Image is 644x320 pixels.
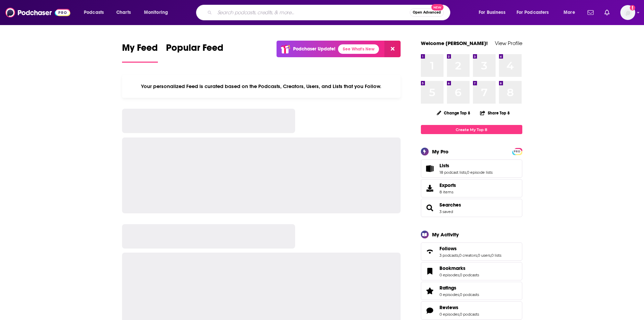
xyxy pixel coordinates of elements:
button: open menu [139,7,177,18]
a: PRO [513,149,521,154]
a: See What's New [338,44,379,54]
a: 0 creators [459,253,477,258]
span: Monitoring [144,8,168,17]
a: Create My Top 8 [421,125,522,134]
span: , [458,253,459,258]
a: 0 episodes [439,312,459,317]
a: 18 podcast lists [439,170,466,175]
div: My Pro [432,148,449,155]
span: , [459,312,460,317]
span: My Feed [122,42,158,58]
a: Lists [423,164,437,173]
span: Charts [116,8,131,17]
input: Search podcasts, credits, & more... [215,7,410,18]
span: More [564,8,575,17]
p: Podchaser Update! [293,46,335,52]
span: For Business [479,8,505,17]
div: Your personalized Feed is curated based on the Podcasts, Creators, Users, and Lists that you Follow. [122,75,401,98]
a: View Profile [495,40,522,46]
div: Search podcasts, credits, & more... [202,5,457,20]
span: Logged in as megcassidy [620,5,635,20]
span: Bookmarks [421,262,522,280]
a: 3 saved [439,209,453,214]
span: Follows [439,246,457,252]
a: 0 lists [491,253,501,258]
span: Popular Feed [166,42,223,58]
a: My Feed [122,42,158,63]
button: Show profile menu [620,5,635,20]
span: Reviews [439,304,458,311]
span: Reviews [421,301,522,320]
button: open menu [79,7,113,18]
a: Welcome [PERSON_NAME]! [421,40,488,46]
a: 0 episodes [439,273,459,277]
span: , [466,170,467,175]
span: Lists [421,159,522,178]
a: Searches [423,203,437,213]
button: open menu [474,7,514,18]
a: Bookmarks [439,265,479,271]
span: Follows [421,242,522,261]
a: 0 podcasts [460,292,479,297]
span: Bookmarks [439,265,466,271]
span: Exports [423,184,437,193]
span: Exports [439,182,456,188]
span: Ratings [439,285,456,291]
span: 8 items [439,190,456,194]
a: Reviews [423,306,437,315]
a: 0 podcasts [460,273,479,277]
a: 0 episodes [439,292,459,297]
img: Podchaser - Follow, Share and Rate Podcasts [5,6,70,19]
button: Share Top 8 [480,106,510,120]
a: Lists [439,163,493,169]
button: open menu [559,7,583,18]
a: 0 episode lists [467,170,493,175]
a: Reviews [439,304,479,311]
span: Open Advanced [413,11,441,14]
a: Follows [423,247,437,256]
span: Ratings [421,282,522,300]
span: For Podcasters [517,8,549,17]
a: Show notifications dropdown [602,7,612,18]
span: , [459,273,460,277]
a: Popular Feed [166,42,223,63]
span: Lists [439,163,449,169]
a: Follows [439,246,501,252]
a: Searches [439,202,461,208]
a: Ratings [423,286,437,296]
a: Show notifications dropdown [585,7,596,18]
span: New [431,4,444,10]
span: , [491,253,491,258]
a: Exports [421,179,522,197]
a: 0 users [478,253,491,258]
button: open menu [512,7,559,18]
span: Searches [421,199,522,217]
button: Change Top 8 [433,109,475,117]
a: 0 podcasts [460,312,479,317]
div: My Activity [432,231,459,238]
span: , [477,253,478,258]
a: Ratings [439,285,479,291]
span: Podcasts [84,8,104,17]
a: Charts [112,7,135,18]
a: Bookmarks [423,266,437,276]
a: 3 podcasts [439,253,458,258]
button: Open AdvancedNew [410,8,444,17]
span: , [459,292,460,297]
svg: Add a profile image [630,5,635,10]
img: User Profile [620,5,635,20]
